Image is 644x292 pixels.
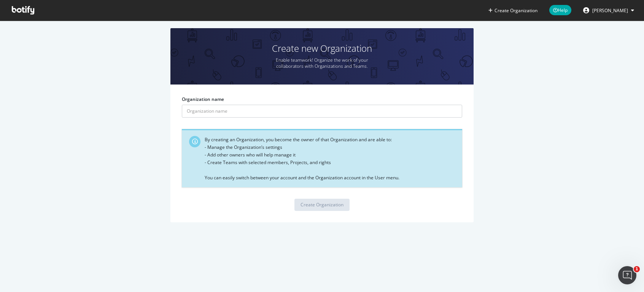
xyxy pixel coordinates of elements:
input: Organization name [182,105,462,118]
button: Create Organization [488,7,538,14]
h1: Create new Organization [170,43,474,53]
span: Help [549,5,571,15]
span: 1 [634,266,640,272]
div: Create Organization [301,201,343,208]
button: Create Organization [294,199,350,211]
div: By creating an Organization, you become the owner of that Organization and are able to: - Manage ... [205,136,456,182]
label: Organization name [182,96,224,102]
iframe: Intercom live chat [618,266,636,284]
button: [PERSON_NAME] [577,4,640,16]
p: Enable teamwork! Organize the work of your collaborators with Organizations and Teams. [265,57,379,69]
span: Sylvia Huang [592,7,628,14]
